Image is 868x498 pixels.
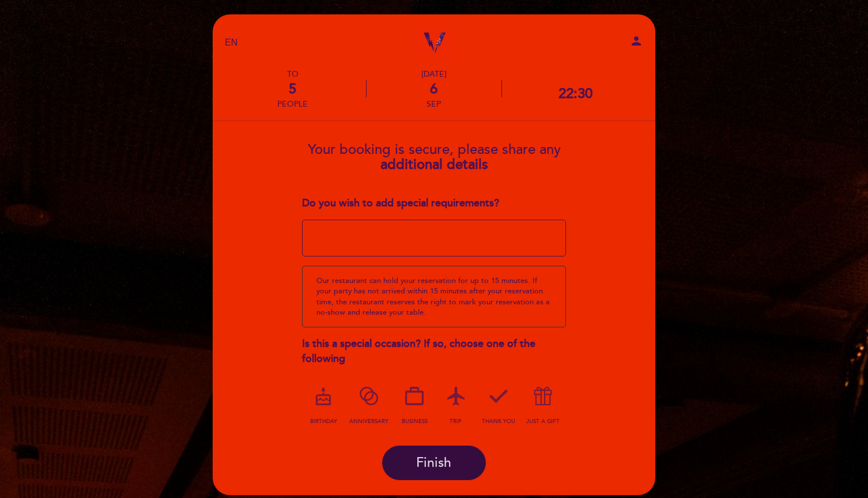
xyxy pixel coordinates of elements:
[302,266,567,327] div: Our restaurant can hold your reservation for up to 15 minutes. If your party has not arrived with...
[482,418,515,425] span: thank you
[380,156,488,173] b: additional details
[558,85,592,102] div: 22:30
[277,69,308,79] div: TO
[277,99,308,109] div: people
[277,81,308,97] div: 5
[526,418,560,425] span: just a gift
[629,34,643,52] button: person
[402,418,428,425] span: business
[349,418,388,425] span: anniversary
[367,81,501,97] div: 6
[416,455,451,471] span: Finish
[310,418,337,425] span: birthday
[382,446,486,480] button: Finish
[367,69,501,79] div: [DATE]
[629,34,643,48] i: person
[302,337,567,366] div: Is this a special occasion? If so, choose one of the following
[302,196,567,211] div: Do you wish to add special requirements?
[362,27,506,59] a: [PERSON_NAME] Audio Bar
[367,99,501,109] div: Sep
[308,141,561,158] span: Your booking is secure, please share any
[450,418,462,425] span: trip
